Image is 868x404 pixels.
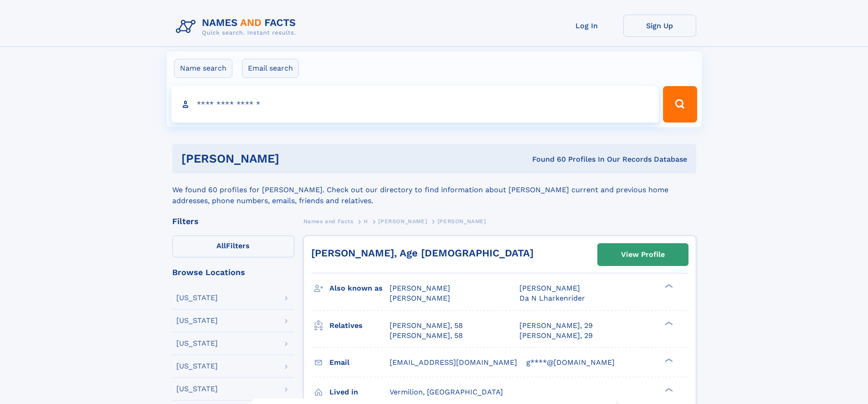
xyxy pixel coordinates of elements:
[172,217,294,225] div: Filters
[329,355,390,370] h3: Email
[406,154,687,164] div: Found 60 Profiles In Our Records Database
[390,331,463,341] a: [PERSON_NAME], 58
[172,235,294,257] label: Filters
[621,244,665,265] div: View Profile
[378,218,427,225] span: [PERSON_NAME]
[172,174,696,206] div: We found 60 profiles for [PERSON_NAME]. Check out our directory to find information about [PERSON...
[329,384,390,400] h3: Lived in
[364,218,368,225] span: H
[390,358,517,367] span: [EMAIL_ADDRESS][DOMAIN_NAME]
[437,218,486,225] span: [PERSON_NAME]
[176,294,218,302] div: [US_STATE]
[176,340,218,347] div: [US_STATE]
[519,284,580,292] span: [PERSON_NAME]
[216,241,226,250] span: All
[176,385,218,393] div: [US_STATE]
[663,86,697,123] button: Search Button
[176,317,218,324] div: [US_STATE]
[663,320,673,326] div: ❯
[378,215,427,227] a: [PERSON_NAME]
[550,15,623,37] a: Log In
[329,281,390,296] h3: Also known as
[623,15,696,37] a: Sign Up
[390,388,503,396] span: Vermilion, [GEOGRAPHIC_DATA]
[174,59,232,78] label: Name search
[519,321,593,331] a: [PERSON_NAME], 29
[172,268,294,276] div: Browse Locations
[181,153,406,164] h1: [PERSON_NAME]
[390,321,463,331] a: [PERSON_NAME], 58
[519,294,585,302] span: Da N Lharkenrider
[390,284,450,292] span: [PERSON_NAME]
[242,59,299,78] label: Email search
[663,387,673,393] div: ❯
[303,215,354,227] a: Names and Facts
[329,318,390,333] h3: Relatives
[519,331,593,341] a: [PERSON_NAME], 29
[390,294,450,302] span: [PERSON_NAME]
[172,15,303,39] img: Logo Names and Facts
[176,363,218,370] div: [US_STATE]
[663,283,673,289] div: ❯
[598,244,688,266] a: View Profile
[311,247,534,259] a: [PERSON_NAME], Age [DEMOGRAPHIC_DATA]
[364,215,368,227] a: H
[663,357,673,363] div: ❯
[171,86,659,123] input: search input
